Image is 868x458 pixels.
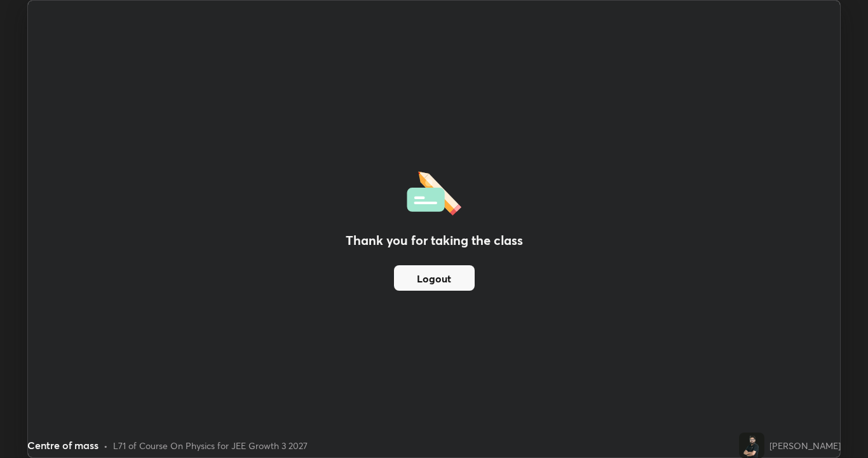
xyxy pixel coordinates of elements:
[104,439,108,452] div: •
[346,231,523,250] h2: Thank you for taking the class
[770,439,841,452] div: [PERSON_NAME]
[739,433,764,458] img: d46aaf17515d4d90be04842ccb9f8a75.jpg
[407,167,461,216] img: offlineFeedback.1438e8b3.svg
[113,439,308,452] div: L71 of Course On Physics for JEE Growth 3 2027
[27,438,98,453] div: Centre of mass
[394,265,475,291] button: Logout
